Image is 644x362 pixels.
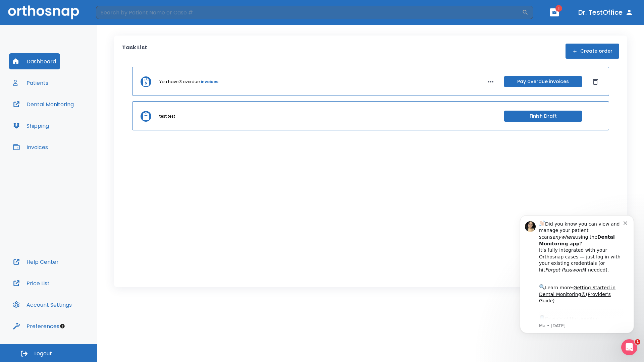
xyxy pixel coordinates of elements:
[114,14,119,20] button: Dismiss notification
[29,111,89,123] a: App Store
[621,339,637,355] iframe: Intercom live chat
[9,318,63,334] button: Preferences
[9,53,60,69] button: Dashboard
[122,44,147,59] p: Task List
[29,118,114,124] p: Message from Ma, sent 4w ago
[96,6,522,19] input: Search by Patient Name or Case #
[29,109,114,143] div: Download the app: | ​ Let us know if you need help getting started!
[9,118,53,134] button: Shipping
[504,76,582,87] button: Pay overdue invoices
[9,297,76,313] button: Account Settings
[34,350,52,357] span: Logout
[159,113,175,119] p: test test
[159,79,200,85] p: You have 3 overdue
[504,111,582,122] button: Finish Draft
[9,75,52,91] button: Patients
[635,339,640,345] span: 1
[566,44,619,59] button: Create order
[510,205,644,344] iframe: Intercom notifications message
[9,96,78,112] button: Dental Monitoring
[8,5,79,19] img: Orthosnap
[576,6,636,18] button: Dr. TestOffice
[9,275,54,291] button: Price List
[555,5,562,12] span: 1
[590,76,601,87] button: Dismiss
[9,254,63,270] button: Help Center
[59,323,65,329] div: Tooltip anchor
[9,139,52,155] button: Invoices
[201,79,218,85] a: invoices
